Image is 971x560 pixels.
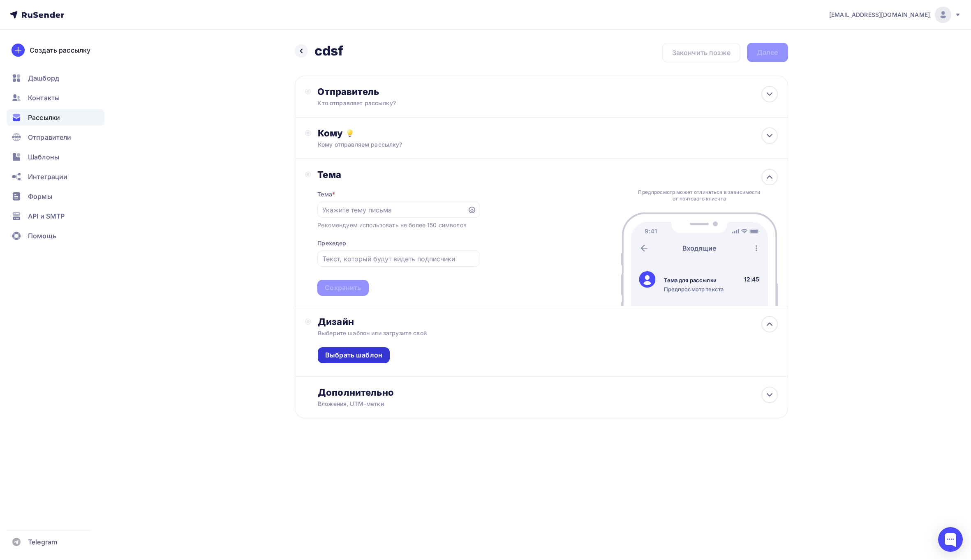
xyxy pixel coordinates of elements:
[317,221,466,229] div: Рекомендуем использовать не более 150 символов
[314,43,344,59] h2: cdsf
[28,172,67,182] span: Интеграции
[28,113,60,122] span: Рассылки
[829,11,930,19] span: [EMAIL_ADDRESS][DOMAIN_NAME]
[7,149,104,165] a: Шаблоны
[28,73,59,83] span: Дашборд
[829,7,961,23] a: [EMAIL_ADDRESS][DOMAIN_NAME]
[322,254,475,264] input: Текст, который будут видеть подписчики
[318,400,732,408] div: Вложения, UTM–метки
[744,275,760,283] div: 12:45
[7,109,104,126] a: Рассылки
[317,190,335,198] div: Тема
[636,189,763,202] div: Предпросмотр может отличаться в зависимости от почтового клиента
[322,205,463,215] input: Укажите тему письма
[28,211,65,221] span: API и SMTP
[28,152,59,162] span: Шаблоны
[30,45,90,55] div: Создать рассылку
[325,350,382,360] div: Выбрать шаблон
[7,70,104,86] a: Дашборд
[28,231,56,241] span: Помощь
[318,316,777,327] div: Дизайн
[7,90,104,106] a: Контакты
[318,329,732,337] div: Выберите шаблон или загрузите свой
[317,239,346,247] div: Прехедер
[317,99,478,107] div: Кто отправляет рассылку?
[7,188,104,205] a: Формы
[317,169,480,180] div: Тема
[28,93,60,103] span: Контакты
[28,537,57,547] span: Telegram
[28,191,52,201] span: Формы
[318,141,732,149] div: Кому отправляем рассылку?
[318,127,777,139] div: Кому
[28,132,72,142] span: Отправители
[664,286,724,293] div: Предпросмотр текста
[318,387,777,398] div: Дополнительно
[7,129,104,145] a: Отправители
[664,277,724,284] div: Тема для рассылки
[317,86,495,97] div: Отправитель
